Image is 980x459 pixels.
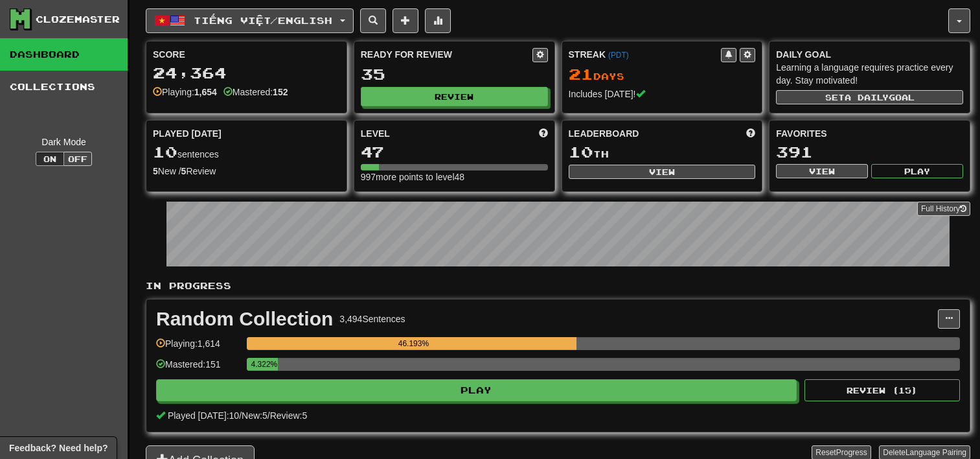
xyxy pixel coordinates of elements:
a: Full History [917,202,970,216]
button: Play [156,379,797,401]
span: / [268,410,270,421]
button: Search sentences [360,8,386,33]
span: This week in points, UTC [746,127,755,140]
div: Score [153,48,340,61]
div: 391 [776,144,963,160]
span: Tiếng Việt / English [194,15,332,26]
button: View [776,164,868,178]
button: Tiếng Việt/English [146,8,354,33]
div: Favorites [776,127,963,140]
strong: 5 [153,166,158,176]
span: / [239,410,242,421]
div: 47 [361,144,548,160]
span: Leaderboard [569,127,639,140]
div: Clozemaster [36,13,120,26]
button: Play [871,164,963,178]
div: 46.193% [251,337,576,350]
button: On [36,152,64,166]
span: Language Pairing [906,448,966,457]
div: sentences [153,144,340,161]
div: Day s [569,66,756,83]
span: 21 [569,65,593,83]
button: Review [361,87,548,106]
span: 10 [153,143,177,161]
button: Add sentence to collection [393,8,418,33]
div: Includes [DATE]! [569,88,756,100]
div: 3,494 Sentences [339,312,405,325]
span: Progress [836,448,867,457]
strong: 152 [273,87,288,97]
span: Score more points to level up [539,127,548,140]
span: Open feedback widget [9,441,108,454]
div: Playing: [153,86,217,99]
span: New: 5 [242,410,268,421]
div: 24,364 [153,65,340,81]
p: In Progress [146,279,970,292]
div: 35 [361,66,548,82]
div: Mastered: [223,86,288,99]
div: Ready for Review [361,48,532,61]
div: Dark Mode [10,135,118,148]
div: 997 more points to level 48 [361,171,548,183]
strong: 1,654 [194,87,217,97]
span: 10 [569,143,593,161]
div: New / Review [153,165,340,178]
a: (PDT) [608,51,629,60]
button: Off [63,152,92,166]
div: Daily Goal [776,48,963,61]
span: Played [DATE]: 10 [168,410,239,421]
button: View [569,165,756,179]
button: More stats [425,8,451,33]
button: Seta dailygoal [776,90,963,104]
div: 4.322% [251,358,277,371]
div: th [569,144,756,161]
span: Review: 5 [270,410,308,421]
div: Mastered: 151 [156,358,240,379]
div: Streak [569,48,722,61]
span: Played [DATE] [153,127,222,140]
div: Learning a language requires practice every day. Stay motivated! [776,61,963,87]
span: Level [361,127,390,140]
div: Random Collection [156,309,333,329]
button: Review (15) [804,379,960,401]
div: Playing: 1,614 [156,337,240,359]
span: a daily [845,93,889,102]
strong: 5 [181,166,187,176]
